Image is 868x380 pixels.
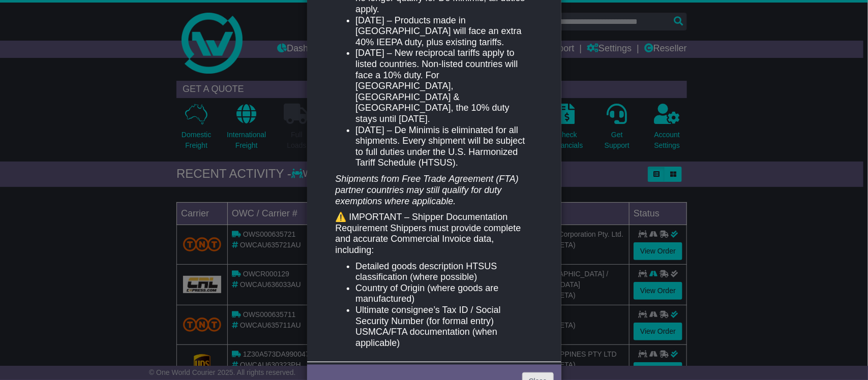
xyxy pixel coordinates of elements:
li: [DATE] – Products made in [GEOGRAPHIC_DATA] will face an extra 40% IEEPA duty, plus existing tari... [355,15,532,48]
em: Shipments from Free Trade Agreement (FTA) partner countries may still qualify for duty exemptions... [335,174,519,206]
li: Country of Origin (where goods are manufactured) [355,283,532,305]
li: [DATE] – New reciprocal tariffs apply to listed countries. Non-listed countries will face a 10% d... [355,48,532,124]
p: ⚠️ IMPORTANT – Shipper Documentation Requirement Shippers must provide complete and accurate Comm... [335,212,532,256]
li: [DATE] – De Minimis is eliminated for all shipments. Every shipment will be subject to full dutie... [355,125,532,169]
li: Ultimate consignee’s Tax ID / Social Security Number (for formal entry) USMCA/FTA documentation (... [355,305,532,349]
li: Detailed goods description HTSUS classification (where possible) [355,261,532,283]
